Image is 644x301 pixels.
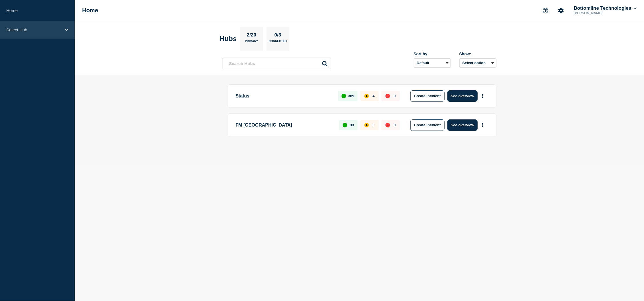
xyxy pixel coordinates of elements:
[394,123,396,127] p: 0
[573,5,638,11] button: Bottomline Technologies
[220,35,237,43] h2: Hubs
[385,94,390,98] div: down
[342,94,346,98] div: up
[555,5,567,17] button: Account settings
[236,90,332,102] p: Status
[373,123,375,127] p: 0
[385,123,390,127] div: down
[410,119,445,131] button: Create incident
[414,58,451,68] select: Sort by
[348,94,354,98] p: 389
[479,91,486,101] button: More actions
[447,119,478,131] button: See overview
[269,40,287,46] p: Connected
[394,94,396,98] p: 0
[414,52,451,56] div: Sort by:
[364,94,369,98] div: affected
[373,94,375,98] p: 4
[236,119,333,131] p: FM [GEOGRAPHIC_DATA]
[6,27,61,32] p: Select Hub
[479,120,486,130] button: More actions
[410,90,445,102] button: Create incident
[223,58,331,69] input: Search Hubs
[245,32,258,40] p: 2/20
[364,123,369,127] div: affected
[447,90,478,102] button: See overview
[343,123,347,127] div: up
[573,11,632,15] p: [PERSON_NAME]
[540,5,552,17] button: Support
[245,40,258,46] p: Primary
[272,32,283,40] p: 0/3
[350,123,354,127] p: 33
[82,7,98,14] h1: Home
[459,52,496,56] div: Show:
[459,58,496,68] button: Select option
